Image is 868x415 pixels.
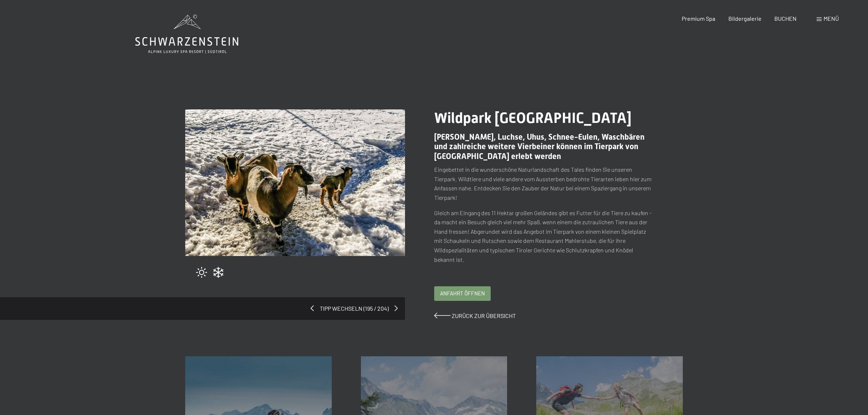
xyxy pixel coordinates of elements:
span: [PERSON_NAME], Luchse, Uhus, Schnee-Eulen, Waschbären und zahlreiche weitere Vierbeiner können im... [434,132,645,161]
p: Eingebettet in die wunderschöne Naturlandschaft des Tales finden Sie unseren Tierpark. Wildtiere ... [434,165,654,202]
span: Anfahrt öffnen [440,290,485,297]
a: Zurück zur Übersicht [434,312,516,319]
img: Wildpark Toblach [185,109,405,256]
span: Zurück zur Übersicht [452,312,516,319]
a: Premium Spa [682,15,715,22]
a: BUCHEN [774,15,797,22]
span: Tipp wechseln (195 / 204) [314,305,394,313]
a: Bildergalerie [728,15,762,22]
span: Menü [824,15,839,22]
p: Gleich am Eingang des 11 Hektar großen Geländes gibt es Futter für die Tiere zu kaufen - da macht... [434,208,654,274]
span: Wildpark [GEOGRAPHIC_DATA] [434,109,631,127]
